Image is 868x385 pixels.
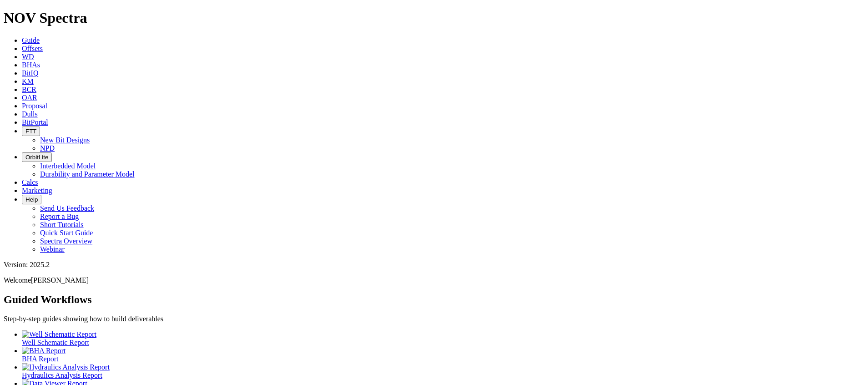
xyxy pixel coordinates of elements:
[40,237,92,245] a: Spectra Overview
[22,339,89,346] span: Well Schematic Report
[22,69,38,77] a: BitIQ
[22,102,47,110] a: Proposal
[40,170,135,178] a: Durability and Parameter Model
[22,371,102,379] span: Hydraulics Analysis Report
[22,187,52,194] a: Marketing
[4,276,864,284] p: Welcome
[40,229,93,237] a: Quick Start Guide
[4,315,864,323] p: Step-by-step guides showing how to build deliverables
[22,330,96,339] img: Well Schematic Report
[22,363,110,371] img: Hydraulics Analysis Report
[22,347,66,355] img: BHA Report
[40,136,90,144] a: New Bit Designs
[22,61,40,69] a: BHAs
[22,152,52,162] button: OrbitLite
[22,118,48,126] a: BitPortal
[40,245,65,253] a: Webinar
[22,127,40,136] button: FTT
[25,128,36,135] span: FTT
[4,294,864,306] h2: Guided Workflows
[40,162,96,170] a: Interbedded Model
[22,178,38,186] a: Calcs
[22,355,58,363] span: BHA Report
[25,196,38,203] span: Help
[22,86,36,93] a: BCR
[40,144,55,152] a: NPD
[22,330,864,346] a: Well Schematic Report Well Schematic Report
[4,261,864,269] div: Version: 2025.2
[22,363,864,379] a: Hydraulics Analysis Report Hydraulics Analysis Report
[22,347,864,363] a: BHA Report BHA Report
[22,77,34,85] a: KM
[40,213,79,220] a: Report a Bug
[40,204,94,212] a: Send Us Feedback
[22,45,43,52] a: Offsets
[25,154,48,161] span: OrbitLite
[22,110,38,118] a: Dulls
[22,53,34,61] a: WD
[22,94,37,101] a: OAR
[31,276,89,284] span: [PERSON_NAME]
[40,221,84,228] a: Short Tutorials
[22,36,40,44] a: Guide
[22,195,41,204] button: Help
[4,10,864,26] h1: NOV Spectra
